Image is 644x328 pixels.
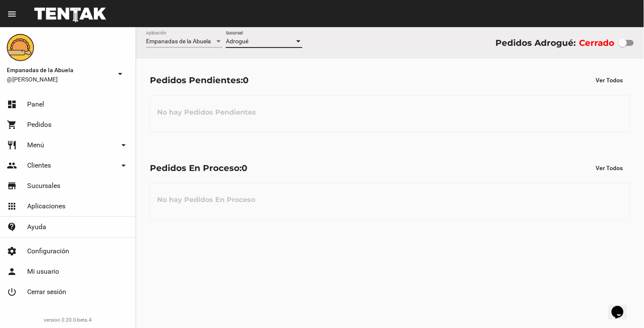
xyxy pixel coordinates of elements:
[242,163,247,173] span: 0
[27,288,66,296] span: Cerrar sesión
[7,120,17,130] mat-icon: shopping_cart
[27,223,46,231] span: Ayuda
[7,287,17,297] mat-icon: power_settings_new
[27,141,44,149] span: Menú
[243,75,249,85] span: 0
[579,36,615,50] label: Cerrado
[7,222,17,232] mat-icon: contact_support
[589,160,630,176] button: Ver Todos
[27,202,65,210] span: Aplicaciones
[7,316,129,324] div: version 0.20.0-beta.4
[150,73,249,87] div: Pedidos Pendientes:
[115,69,125,79] mat-icon: arrow_drop_down
[7,246,17,256] mat-icon: settings
[7,65,112,75] span: Empanadas de la Abuela
[608,294,636,320] iframe: chat widget
[27,161,51,170] span: Clientes
[27,100,44,109] span: Panel
[7,266,17,277] mat-icon: person
[146,38,211,45] span: Empanadas de la Abuela
[596,165,623,171] span: Ver Todos
[226,38,248,45] span: Adrogué
[7,160,17,171] mat-icon: people
[596,77,623,84] span: Ver Todos
[7,140,17,150] mat-icon: restaurant
[27,267,59,276] span: Mi usuario
[150,161,247,175] div: Pedidos En Proceso:
[150,100,263,125] h3: No hay Pedidos Pendientes
[7,99,17,109] mat-icon: dashboard
[7,34,34,61] img: f0136945-ed32-4f7c-91e3-a375bc4bb2c5.png
[27,182,60,190] span: Sucursales
[589,73,630,88] button: Ver Todos
[150,187,262,213] h3: No hay Pedidos En Proceso
[7,181,17,191] mat-icon: store
[7,9,17,19] mat-icon: menu
[495,36,576,50] div: Pedidos Adrogué:
[118,140,129,150] mat-icon: arrow_drop_down
[27,247,69,255] span: Configuración
[118,160,129,171] mat-icon: arrow_drop_down
[27,121,51,129] span: Pedidos
[7,75,112,84] span: @[PERSON_NAME]
[7,201,17,211] mat-icon: apps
